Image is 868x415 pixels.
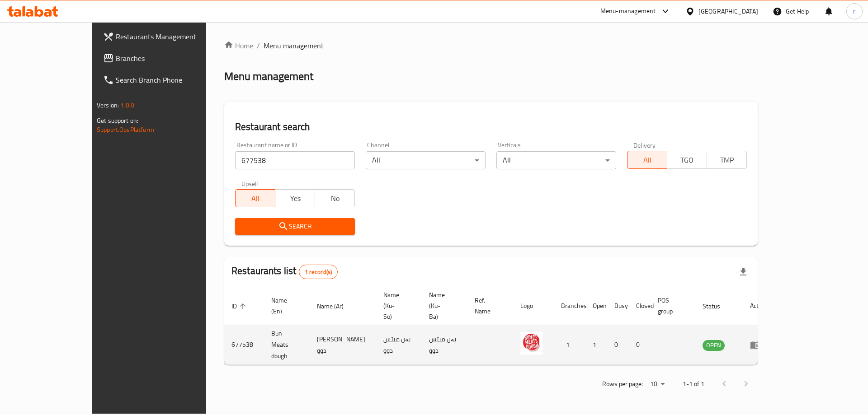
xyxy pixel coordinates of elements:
[429,289,457,322] span: Name (Ku-Ba)
[743,287,774,325] th: Action
[299,265,338,279] div: Total records count
[231,301,249,312] span: ID
[475,295,502,317] span: Ref. Name
[235,189,275,207] button: All
[607,325,629,365] td: 0
[554,325,585,365] td: 1
[496,151,616,169] div: All
[732,261,754,283] div: Export file
[235,151,355,169] input: Search for restaurant name or ID..
[703,301,732,312] span: Status
[698,6,758,16] div: [GEOGRAPHIC_DATA]
[231,264,338,279] h2: Restaurants list
[319,192,351,205] span: No
[600,6,656,17] div: Menu-management
[671,154,703,167] span: TGO
[116,53,230,64] span: Branches
[96,47,237,69] a: Branches
[627,151,667,169] button: All
[96,26,237,47] a: Restaurants Management
[235,120,747,134] h2: Restaurant search
[120,99,134,111] span: 1.0.0
[633,142,656,148] label: Delivery
[275,189,315,207] button: Yes
[631,154,664,167] span: All
[310,325,376,365] td: [PERSON_NAME] دوو
[315,189,355,207] button: No
[376,325,422,365] td: بەن ميتس دوو
[520,332,543,354] img: Bun Meats dough
[116,75,230,85] span: Search Branch Phone
[383,289,411,322] span: Name (Ku-So)
[241,180,258,187] label: Upsell
[271,295,299,317] span: Name (En)
[585,287,607,325] th: Open
[646,378,668,391] div: Rows per page:
[711,154,743,167] span: TMP
[703,340,725,350] span: OPEN
[317,301,355,312] span: Name (Ar)
[554,287,585,325] th: Branches
[224,325,264,365] td: 677538
[853,6,855,16] span: r
[658,295,684,317] span: POS group
[235,218,355,235] button: Search
[224,69,313,84] h2: Menu management
[607,287,629,325] th: Busy
[116,31,230,42] span: Restaurants Management
[585,325,607,365] td: 1
[667,151,707,169] button: TGO
[96,69,237,91] a: Search Branch Phone
[97,124,154,135] a: Support.OpsPlatform
[513,287,554,325] th: Logo
[279,192,311,205] span: Yes
[97,99,119,111] span: Version:
[629,325,651,365] td: 0
[683,378,704,390] p: 1-1 of 1
[239,192,272,205] span: All
[224,287,774,365] table: enhanced table
[264,325,310,365] td: Bun Meats dough
[224,40,758,51] nav: breadcrumb
[257,40,260,51] li: /
[366,151,486,169] div: All
[629,287,651,325] th: Closed
[299,268,338,276] span: 1 record(s)
[422,325,467,365] td: بەن ميتس دوو
[224,40,253,51] a: Home
[707,151,747,169] button: TMP
[602,378,643,390] p: Rows per page:
[264,40,324,51] span: Menu management
[97,115,138,126] span: Get support on:
[242,221,348,232] span: Search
